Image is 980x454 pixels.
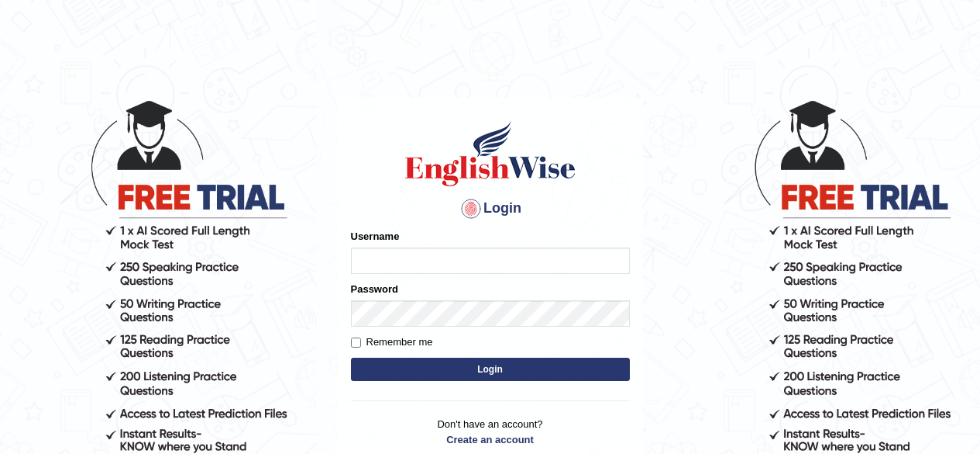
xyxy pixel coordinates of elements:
[351,282,398,296] label: Password
[351,229,400,244] label: Username
[351,334,433,350] label: Remember me
[402,119,579,189] img: Logo of English Wise sign in for intelligent practice with AI
[351,358,630,381] button: Login
[351,196,630,221] h4: Login
[351,432,630,447] a: Create an account
[351,338,361,348] input: Remember me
